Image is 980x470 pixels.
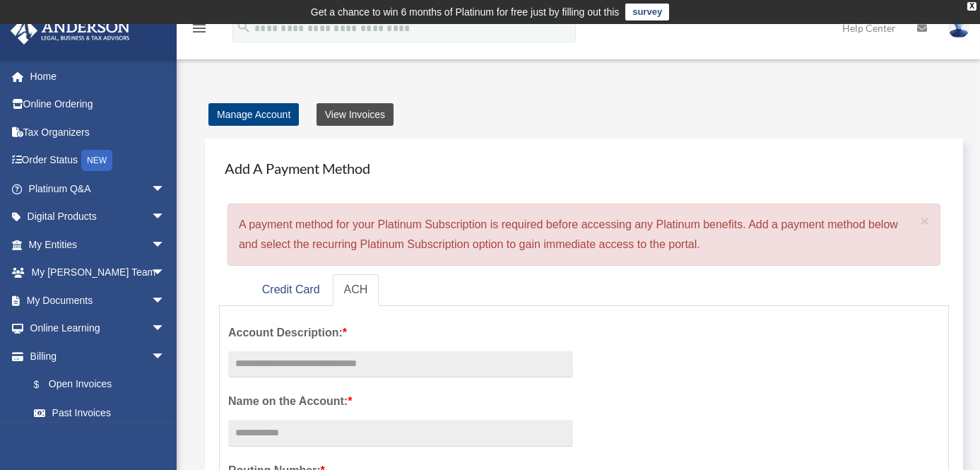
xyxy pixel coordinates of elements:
span: $ [42,376,49,394]
h4: Add A Payment Method [219,153,949,184]
a: My Entitiesarrow_drop_down [10,230,187,259]
a: survey [625,4,669,20]
a: Manage Account [208,103,299,126]
span: arrow_drop_down [151,342,179,371]
span: arrow_drop_down [151,315,179,343]
span: arrow_drop_down [151,286,179,315]
a: View Invoices [317,103,394,126]
a: Billingarrow_drop_down [10,342,187,370]
a: My [PERSON_NAME] Teamarrow_drop_down [10,259,187,287]
span: × [921,213,930,229]
i: menu [191,20,208,37]
label: Account Description: [228,323,573,343]
a: Past Invoices [20,399,187,427]
img: Anderson Advisors Platinum Portal [6,17,134,45]
a: Tax Organizers [10,118,187,146]
span: arrow_drop_down [151,175,179,204]
button: Close [921,213,930,228]
div: Get a chance to win 6 months of Platinum for free just by filling out this [311,4,620,20]
label: Name on the Account: [228,392,573,411]
i: search [236,19,252,35]
a: My Documentsarrow_drop_down [10,286,187,315]
a: Platinum Q&Aarrow_drop_down [10,175,187,203]
a: $Open Invoices [20,370,187,399]
img: User Pic [948,18,969,38]
a: menu [191,25,208,37]
span: arrow_drop_down [151,259,179,288]
a: ACH [333,274,379,306]
a: Online Ordering [10,90,187,119]
span: arrow_drop_down [151,230,179,259]
a: Order StatusNEW [10,146,187,175]
div: close [967,2,976,11]
div: NEW [81,150,112,171]
div: A payment method for your Platinum Subscription is required before accessing any Platinum benefit... [228,204,940,266]
span: arrow_drop_down [151,203,179,232]
a: Online Learningarrow_drop_down [10,315,187,343]
a: Home [10,62,187,90]
a: Digital Productsarrow_drop_down [10,203,187,231]
a: Credit Card [251,274,331,306]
